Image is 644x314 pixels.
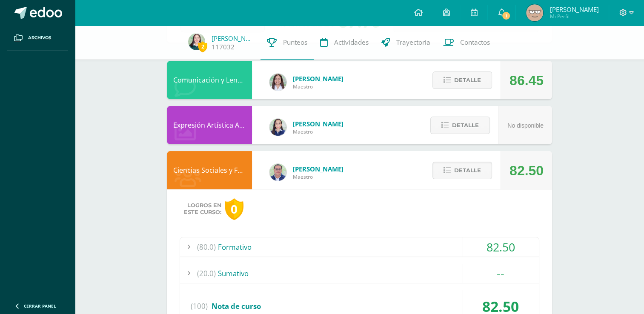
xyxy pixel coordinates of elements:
span: Detalle [454,163,481,178]
span: 1 [501,11,511,20]
img: 360951c6672e02766e5b7d72674f168c.png [269,119,286,136]
button: Detalle [432,71,492,89]
div: Formativo [180,237,539,257]
span: 2 [198,41,207,52]
div: 0 [225,198,243,220]
div: Sumativo [180,264,539,283]
span: Actividades [334,38,369,47]
span: Mi Perfil [550,13,598,20]
span: Cerrar panel [24,303,56,309]
span: Contactos [460,38,490,47]
span: [PERSON_NAME] [550,5,598,14]
span: Detalle [454,72,481,88]
span: No disponible [507,122,544,129]
span: Trayectoria [396,38,430,47]
img: c1c1b07ef08c5b34f56a5eb7b3c08b85.png [269,164,286,181]
span: Logros en este curso: [184,202,221,216]
span: [PERSON_NAME] [293,120,343,128]
img: acecb51a315cac2de2e3deefdb732c9f.png [269,74,286,91]
button: Detalle [432,162,492,179]
span: Nota de curso [212,301,261,311]
img: cc3a47114ec549f5acc0a5e2bcb9fd2f.png [526,4,543,21]
a: Punteos [260,26,314,60]
span: Archivos [28,34,51,41]
a: Trayectoria [375,26,437,60]
div: 82.50 [462,237,539,257]
div: Ciencias Sociales y Formación Ciudadana [167,151,252,189]
span: [PERSON_NAME] [293,165,343,173]
a: Actividades [314,26,375,60]
a: 117032 [212,43,235,51]
span: (20.0) [197,264,216,283]
div: Expresión Artística ARTES PLÁSTICAS [167,106,252,144]
div: -- [462,264,539,283]
span: Detalle [452,117,479,133]
span: Punteos [283,38,307,47]
span: Maestro [293,173,343,180]
div: 86.45 [509,61,544,100]
span: (80.0) [197,237,216,257]
img: a1bd628bc8d77c2df3a53a2f900e792b.png [188,33,205,50]
a: Archivos [7,26,68,51]
span: [PERSON_NAME] [293,74,343,83]
div: 82.50 [509,151,544,190]
a: [PERSON_NAME] [212,34,254,43]
span: Maestro [293,128,343,135]
span: Maestro [293,83,343,90]
a: Contactos [437,26,496,60]
div: Comunicación y Lenguaje, Inglés [167,61,252,99]
button: Detalle [430,117,490,134]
